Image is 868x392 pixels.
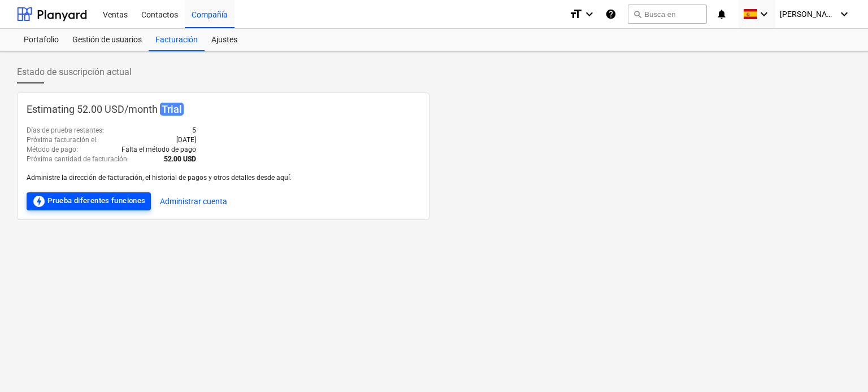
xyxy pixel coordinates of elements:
span: Estado de suscripción actual [17,65,132,79]
button: Prueba diferentes funciones [27,192,151,210]
i: keyboard_arrow_down [583,7,596,21]
button: Busca en [628,5,707,24]
p: Días de prueba restantes : [27,126,104,135]
p: 5 [192,126,196,135]
div: Prueba diferentes funciones [32,195,145,208]
b: 52.00 USD [164,155,196,163]
p: Próxima cantidad de facturación : [27,155,129,164]
i: Base de conocimientos [605,7,617,21]
p: Administre la dirección de facturación, el historial de pagos y otros detalles desde aquí. [27,173,420,183]
iframe: Chat Widget [811,338,868,392]
a: Portafolio [17,29,66,51]
div: Widget de chat [811,338,868,392]
i: notifications [716,7,727,21]
i: keyboard_arrow_down [757,7,771,21]
p: Próxima facturación el : [27,135,98,145]
span: search [633,10,642,19]
span: Trial [160,103,184,116]
span: [PERSON_NAME] [780,10,836,19]
i: keyboard_arrow_down [837,7,851,21]
p: [DATE] [176,135,196,145]
i: format_size [569,7,583,21]
span: offline_bolt [32,195,46,208]
a: Facturación [149,29,205,51]
a: Ajustes [205,29,244,51]
a: Gestión de usuarios [66,29,149,51]
p: Método de pago : [27,145,78,155]
button: Administrar cuenta [160,192,227,210]
p: Falta el método de pago [121,145,196,155]
p: Estimating 52.00 USD / month [27,102,420,117]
